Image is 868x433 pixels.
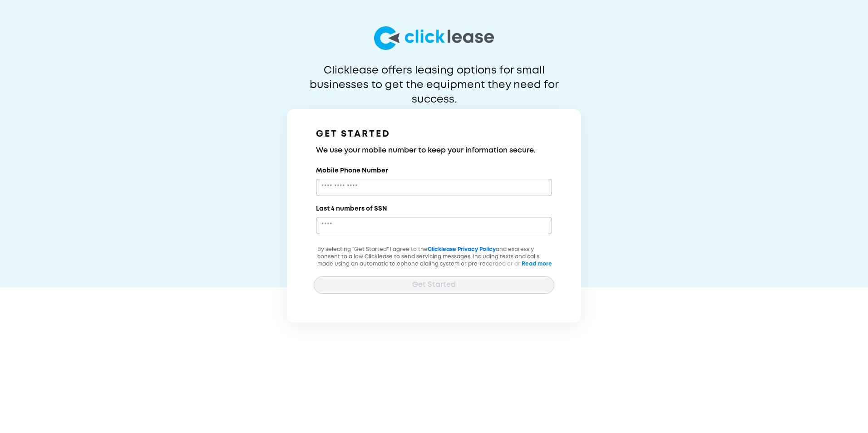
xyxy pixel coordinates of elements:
p: By selecting "Get Started" I agree to the and expressly consent to allow Clicklease to send servi... [314,246,554,290]
h1: GET STARTED [316,127,552,142]
img: logo-larg [374,26,494,50]
label: Mobile Phone Number [316,166,388,175]
label: Last 4 numbers of SSN [316,204,387,213]
p: Clicklease offers leasing options for small businesses to get the equipment they need for success. [287,64,581,93]
a: Clicklease Privacy Policy [428,247,496,252]
h3: We use your mobile number to keep your information secure. [316,145,552,156]
button: Get Started [314,276,554,294]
